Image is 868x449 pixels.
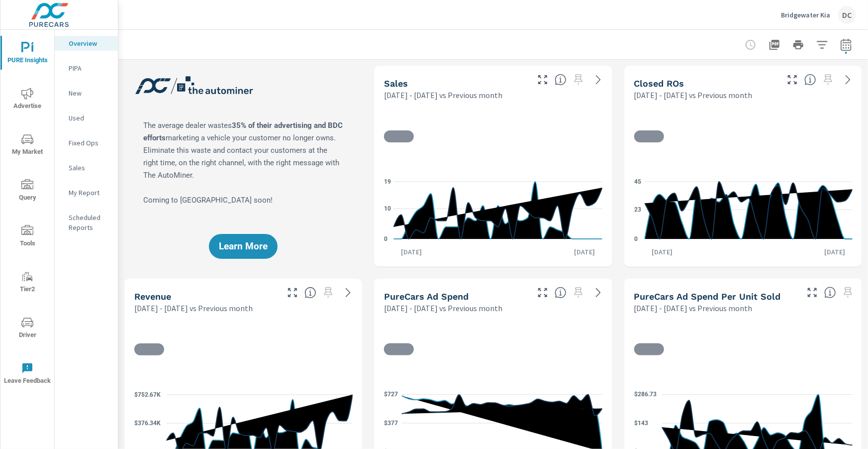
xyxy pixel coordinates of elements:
div: nav menu [0,30,54,396]
span: Total sales revenue over the selected date range. [Source: This data is sourced from the dealer’s... [304,287,316,299]
h5: PureCars Ad Spend [384,291,469,302]
span: Average cost of advertising per each vehicle sold at the dealer over the selected date range. The... [824,287,836,299]
p: [DATE] [817,247,852,257]
button: Apply Filters [812,35,832,55]
span: PURE Insights [3,42,51,66]
span: Learn More [219,242,268,251]
button: Make Fullscreen [784,72,800,88]
h5: Revenue [134,291,171,302]
a: See more details in report [340,285,356,301]
button: Print Report [788,35,808,55]
text: $377 [384,420,398,427]
p: Bridgewater Kia [781,10,830,19]
div: DC [838,6,856,24]
div: New [55,86,118,101]
p: [DATE] [645,247,679,257]
a: See more details in report [590,72,606,88]
text: 10 [384,206,391,213]
p: My Report [69,188,110,198]
span: Select a preset date range to save this widget [571,72,586,88]
p: [DATE] - [DATE] vs Previous month [134,302,253,314]
p: Overview [69,38,110,48]
div: Sales [55,160,118,175]
p: New [69,88,110,98]
h5: Closed ROs [634,78,684,89]
a: See more details in report [590,285,606,301]
span: Leave Feedback [3,362,51,387]
text: 45 [634,178,641,185]
button: Make Fullscreen [535,285,551,301]
span: Number of Repair Orders Closed by the selected dealership group over the selected time range. [So... [804,74,816,86]
text: 23 [634,206,641,213]
p: [DATE] [394,247,429,257]
span: Advertise [3,88,51,112]
h5: Sales [384,78,408,89]
span: Select a preset date range to save this widget [840,285,856,301]
text: 0 [634,235,638,242]
text: $752.67K [134,391,161,398]
span: Select a preset date range to save this widget [820,72,836,88]
p: [DATE] [568,247,602,257]
span: Query [3,179,51,204]
text: $376.34K [134,420,161,427]
p: [DATE] - [DATE] vs Previous month [634,302,753,314]
p: PIPA [69,63,110,73]
button: Make Fullscreen [804,285,820,301]
p: [DATE] - [DATE] vs Previous month [634,89,753,101]
p: Used [69,113,110,123]
p: Fixed Ops [69,138,110,148]
button: "Export Report to PDF" [765,35,784,55]
p: [DATE] - [DATE] vs Previous month [384,89,502,101]
span: Tier2 [3,271,51,295]
button: Make Fullscreen [285,285,300,301]
div: My Report [55,185,118,200]
text: $727 [384,391,398,398]
div: Used [55,111,118,125]
text: 0 [384,235,387,242]
text: $286.73 [634,391,657,398]
p: Scheduled Reports [69,213,110,232]
p: [DATE] - [DATE] vs Previous month [384,302,502,314]
text: $143 [634,420,648,427]
span: Select a preset date range to save this widget [571,285,586,301]
div: Scheduled Reports [55,210,118,235]
a: See more details in report [840,72,856,88]
span: Driver [3,317,51,341]
button: Learn More [209,234,278,259]
span: Total cost of media for all PureCars channels for the selected dealership group over the selected... [555,287,567,299]
div: PIPA [55,61,118,76]
h5: PureCars Ad Spend Per Unit Sold [634,291,781,302]
button: Make Fullscreen [535,72,551,88]
div: Overview [55,36,118,51]
span: Select a preset date range to save this widget [320,285,336,301]
text: 19 [384,178,391,185]
span: Number of vehicles sold by the dealership over the selected date range. [Source: This data is sou... [555,74,567,86]
div: Fixed Ops [55,135,118,150]
button: Select Date Range [836,35,856,55]
span: Tools [3,225,51,249]
span: My Market [3,133,51,158]
p: Sales [69,163,110,173]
